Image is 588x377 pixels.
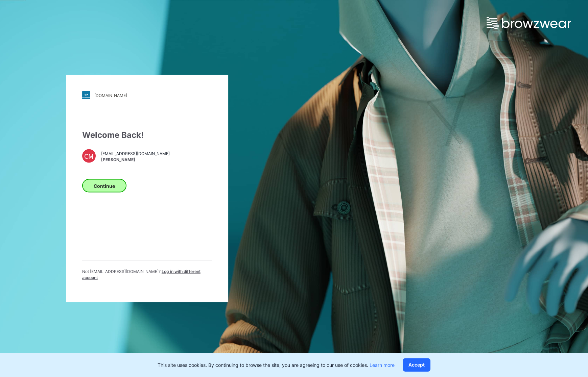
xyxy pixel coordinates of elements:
[82,91,212,99] a: [DOMAIN_NAME]
[94,93,127,98] div: [DOMAIN_NAME]
[82,149,96,163] div: CM
[82,129,212,141] div: Welcome Back!
[403,358,430,372] button: Accept
[370,362,395,368] a: Learn more
[82,91,90,99] img: stylezone-logo.562084cfcfab977791bfbf7441f1a819.svg
[101,150,170,156] span: [EMAIL_ADDRESS][DOMAIN_NAME]
[82,179,126,193] button: Continue
[82,269,212,281] p: Not [EMAIL_ADDRESS][DOMAIN_NAME] ?
[158,361,395,369] p: This site uses cookies. By continuing to browse the site, you are agreeing to our use of cookies.
[487,17,571,29] img: browzwear-logo.e42bd6dac1945053ebaf764b6aa21510.svg
[101,156,170,162] span: [PERSON_NAME]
